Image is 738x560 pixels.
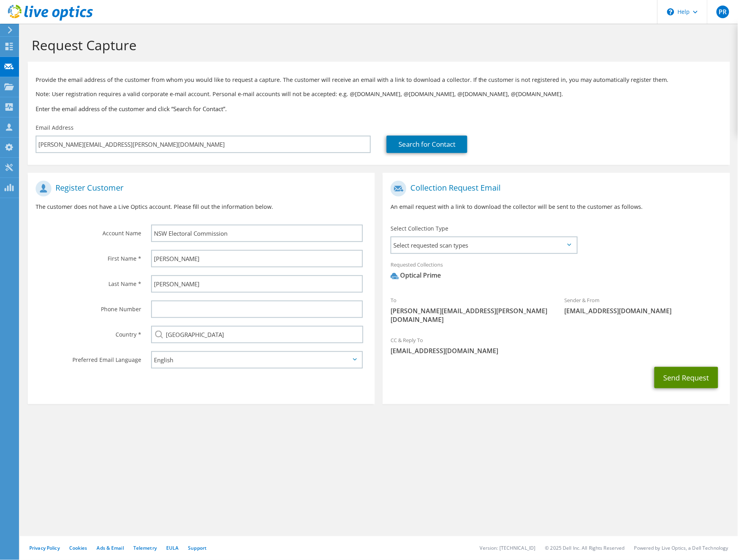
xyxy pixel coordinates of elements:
p: Provide the email address of the customer from whom you would like to request a capture. The cust... [36,76,722,84]
p: Note: User registration requires a valid corporate e-mail account. Personal e-mail accounts will ... [36,90,722,98]
div: Optical Prime [391,271,441,280]
div: CC & Reply To [383,332,730,359]
label: Preferred Email Language [36,351,141,364]
label: Email Address [36,124,74,132]
p: An email request with a link to download the collector will be sent to the customer as follows. [391,202,722,211]
p: The customer does not have a Live Optics account. Please fill out the information below. [36,202,367,211]
label: Account Name [36,225,141,237]
span: [EMAIL_ADDRESS][DOMAIN_NAME] [391,346,722,355]
h3: Enter the email address of the customer and click “Search for Contact”. [36,104,722,113]
label: Select Collection Type [391,225,448,233]
button: Send Request [655,367,718,388]
a: Support [188,545,207,552]
span: Select requested scan types [391,237,576,253]
h1: Request Capture [32,37,722,53]
a: Ads & Email [97,545,124,552]
a: EULA [166,545,178,552]
span: [PERSON_NAME][EMAIL_ADDRESS][PERSON_NAME][DOMAIN_NAME] [391,306,548,324]
a: Privacy Policy [29,545,60,552]
a: Cookies [69,545,87,552]
div: To [383,292,556,328]
div: Requested Collections [383,256,730,288]
h1: Collection Request Email [391,181,718,197]
li: Powered by Live Optics, a Dell Technology [634,545,729,552]
a: Telemetry [133,545,157,552]
label: Last Name * [36,275,141,288]
span: [EMAIL_ADDRESS][DOMAIN_NAME] [564,306,722,315]
div: Sender & From [556,292,730,319]
label: First Name * [36,250,141,263]
a: Search for Contact [387,136,467,153]
li: Version: [TECHNICAL_ID] [480,545,536,552]
svg: \n [667,8,674,15]
h1: Register Customer [36,181,363,197]
li: © 2025 Dell Inc. All Rights Reserved [545,545,625,552]
label: Country * [36,326,141,339]
span: PR [717,6,729,18]
label: Phone Number [36,301,141,313]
